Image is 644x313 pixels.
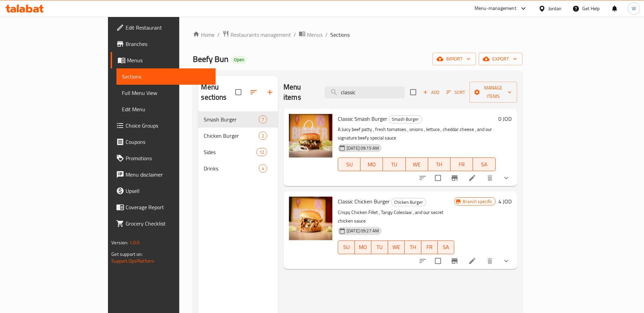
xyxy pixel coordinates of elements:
button: Manage items [470,82,517,103]
span: Add item [420,87,442,98]
span: Sides [204,148,256,156]
span: MO [357,242,369,252]
span: Smash Burger [389,115,422,123]
a: Edit menu item [468,257,476,265]
span: Sections [122,72,210,81]
span: Menu disclaimer [126,170,210,179]
a: Coupons [111,134,216,150]
button: SA [438,241,454,254]
div: items [256,148,267,156]
h6: 0 JOD [498,114,512,123]
span: Select all sections [231,85,245,99]
span: Classic Chicken Burger [338,196,390,207]
div: Smash Burger [204,115,258,123]
button: sort-choices [415,170,431,186]
span: [DATE] 09:27 AM [344,228,382,234]
a: Sections [116,68,216,85]
span: 12 [257,149,267,155]
span: Menus [127,56,210,64]
span: Sections [330,31,350,39]
span: Add [422,88,440,96]
span: [DATE] 09:15 AM [344,145,382,151]
button: SU [338,241,355,254]
span: Coupons [126,138,210,146]
span: FR [424,242,435,252]
span: Classic Smash Burger [338,114,387,124]
span: Edit Menu [122,105,210,113]
svg: Show Choices [502,174,510,182]
span: Select section [406,85,420,99]
span: SA [476,160,493,169]
span: 4 [259,165,267,172]
span: Drinks [204,164,258,172]
button: Add section [262,84,278,100]
span: Upsell [126,187,210,195]
svg: Show Choices [502,257,510,265]
span: Branches [126,40,210,48]
li: / [325,31,328,39]
span: FR [453,160,470,169]
span: Branch specific [460,198,495,205]
span: import [438,55,471,63]
button: Sort [445,87,467,98]
button: SA [473,158,495,171]
div: Menu-management [475,4,516,13]
input: search [325,86,405,98]
a: Edit Restaurant [111,19,216,36]
span: Sort items [442,87,470,98]
button: export [479,53,522,65]
button: Branch-specific-item [446,253,463,269]
a: Branches [111,36,216,52]
a: Full Menu View [116,85,216,101]
span: TU [386,160,403,169]
span: Version: [111,238,128,247]
span: TH [431,160,448,169]
button: TU [383,158,405,171]
div: Chicken Burger2 [198,128,278,144]
span: export [484,55,517,63]
span: SA [440,242,452,252]
div: Chicken Burger [204,132,258,140]
button: import [433,53,476,65]
button: WE [406,158,428,171]
button: MO [361,158,383,171]
span: Sort [446,88,465,96]
span: Chicken Burger [391,198,426,206]
div: items [259,115,267,123]
h2: Menu sections [201,82,235,102]
span: Coverage Report [126,203,210,211]
span: SU [341,242,352,252]
button: delete [482,170,498,186]
a: Support.OpsPlatform [111,257,154,265]
a: Restaurants management [222,30,291,39]
div: items [259,164,267,172]
button: Branch-specific-item [446,170,463,186]
span: Restaurants management [231,31,291,39]
span: Edit Restaurant [126,23,210,32]
span: Get support on: [111,250,143,259]
span: 7 [259,116,267,123]
a: Menus [111,52,216,68]
div: Sides12 [198,144,278,160]
span: TH [407,242,419,252]
span: Grocery Checklist [126,219,210,228]
a: Choice Groups [111,117,216,134]
img: Classic Chicken Burger [289,197,332,240]
span: W [632,5,636,12]
div: Jordan [548,5,562,12]
div: items [259,132,267,140]
span: Full Menu View [122,89,210,97]
span: Promotions [126,154,210,162]
button: MO [355,241,371,254]
div: Smash Burger [389,115,422,123]
a: Grocery Checklist [111,215,216,232]
span: Select to update [431,254,445,268]
div: Chicken Burger [391,198,426,206]
span: Choice Groups [126,121,210,130]
span: WE [391,242,402,252]
span: WE [408,160,425,169]
button: show more [498,170,514,186]
button: Add [420,87,442,98]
